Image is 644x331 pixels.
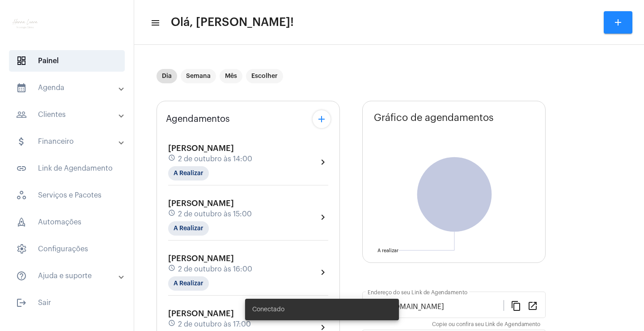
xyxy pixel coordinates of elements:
[157,69,177,83] mat-chip: Dia
[16,82,119,93] mat-panel-title: Agenda
[9,158,125,179] span: Link de Agendamento
[16,136,119,147] mat-panel-title: Financeiro
[374,112,494,123] span: Gráfico de agendamentos
[16,217,27,228] span: sidenav icon
[168,199,234,207] span: [PERSON_NAME]
[5,77,134,99] mat-expansion-panel-header: sidenav iconAgenda
[168,276,209,291] mat-chip: A Realizar
[368,303,504,311] input: Link
[178,265,252,273] span: 2 de outubro às 16:00
[9,238,125,260] span: Configurações
[220,69,242,83] mat-chip: Mês
[16,109,27,120] mat-icon: sidenav icon
[16,190,27,201] span: sidenav icon
[168,264,176,274] mat-icon: schedule
[178,210,252,218] span: 2 de outubro às 15:00
[150,17,159,28] mat-icon: sidenav icon
[16,163,27,174] mat-icon: sidenav icon
[5,104,134,125] mat-expansion-panel-header: sidenav iconClientes
[16,109,119,120] mat-panel-title: Clientes
[246,69,283,83] mat-chip: Escolher
[178,320,251,328] span: 2 de outubro às 17:00
[16,136,27,147] mat-icon: sidenav icon
[166,114,230,124] span: Agendamentos
[9,211,125,233] span: Automações
[5,131,134,152] mat-expansion-panel-header: sidenav iconFinanceiro
[7,4,43,40] img: f9e0517c-2aa2-1b6c-d26d-1c000eb5ca88.png
[16,271,119,281] mat-panel-title: Ajuda e suporte
[168,166,209,181] mat-chip: A Realizar
[168,319,176,329] mat-icon: schedule
[16,82,27,93] mat-icon: sidenav icon
[168,209,176,219] mat-icon: schedule
[9,292,125,314] span: Sair
[181,69,216,83] mat-chip: Semana
[16,56,27,66] span: sidenav icon
[16,271,27,281] mat-icon: sidenav icon
[511,300,521,311] mat-icon: content_copy
[168,154,176,164] mat-icon: schedule
[9,185,125,206] span: Serviços e Pacotes
[527,300,538,311] mat-icon: open_in_new
[9,50,125,72] span: Painel
[168,221,209,236] mat-chip: A Realizar
[5,265,134,287] mat-expansion-panel-header: sidenav iconAjuda e suporte
[318,267,328,278] mat-icon: chevron_right
[252,305,284,314] span: Conectado
[316,114,327,125] mat-icon: add
[168,310,234,318] span: [PERSON_NAME]
[171,15,294,30] span: Olá, [PERSON_NAME]!
[318,157,328,168] mat-icon: chevron_right
[16,244,27,254] span: sidenav icon
[613,17,623,28] mat-icon: add
[318,212,328,223] mat-icon: chevron_right
[377,248,398,253] text: A realizar
[168,254,234,262] span: [PERSON_NAME]
[178,155,252,163] span: 2 de outubro às 14:00
[168,144,234,152] span: [PERSON_NAME]
[432,322,540,328] mat-hint: Copie ou confira seu Link de Agendamento
[16,297,27,308] mat-icon: sidenav icon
